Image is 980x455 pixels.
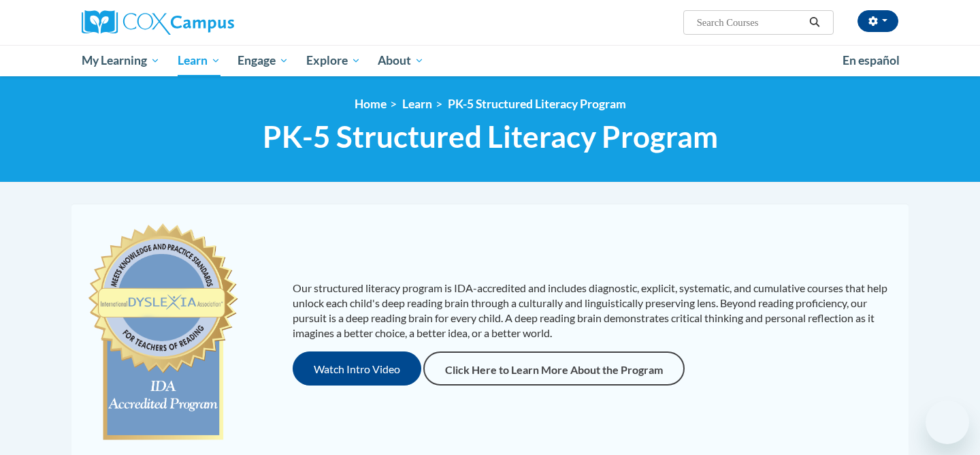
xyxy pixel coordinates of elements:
a: Cox Campus [82,10,340,35]
a: Engage [229,45,297,76]
a: My Learning [73,45,169,76]
button: Watch Intro Video [293,351,421,386]
span: Explore [306,52,361,69]
input: Search Courses [696,14,804,31]
a: Learn [402,97,432,111]
span: Engage [238,52,289,69]
div: Main menu [61,45,919,76]
button: Search [804,14,825,31]
button: Account Settings [857,10,898,32]
span: About [378,52,424,69]
a: Learn [169,45,229,76]
span: Learn [178,52,220,69]
a: En español [834,46,909,75]
span: PK-5 Structured Literacy Program [263,119,718,155]
a: Click Here to Learn More About the Program [423,351,685,386]
a: About [370,45,434,76]
a: Explore [297,45,370,76]
img: c477cda6-e343-453b-bfce-d6f9e9818e1c.png [85,217,241,449]
span: En español [843,53,900,67]
span: My Learning [82,52,160,69]
a: PK-5 Structured Literacy Program [448,97,626,111]
img: Cox Campus [82,10,234,35]
p: Our structured literacy program is IDA-accredited and includes diagnostic, explicit, systematic, ... [293,281,895,341]
a: Home [355,97,387,111]
iframe: Button to launch messaging window [926,401,969,444]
